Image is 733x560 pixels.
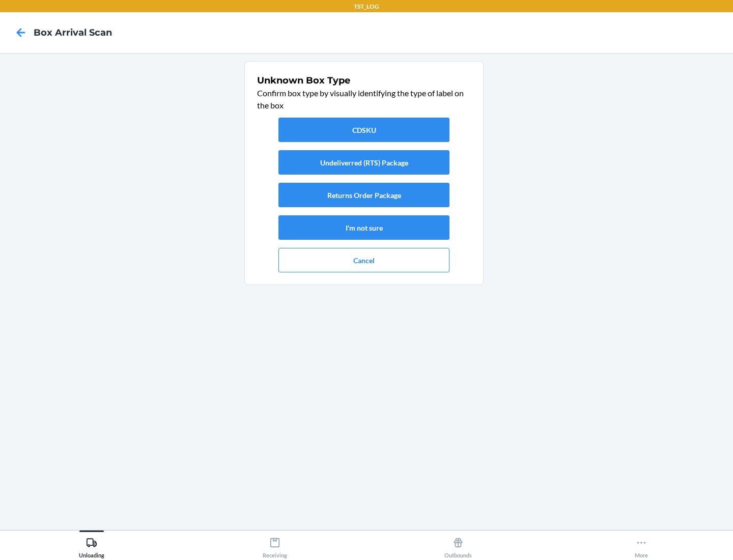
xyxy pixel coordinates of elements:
[278,215,449,240] button: I'm not sure
[257,74,471,87] h1: Unknown Box Type
[278,150,449,175] button: Undeliverred (RTS) Package
[263,533,287,558] div: Receiving
[550,530,733,558] button: More
[278,248,449,272] button: Cancel
[444,533,472,558] div: Outbounds
[34,26,112,39] h4: Box Arrival Scan
[79,533,104,558] div: Unloading
[366,530,550,558] button: Outbounds
[183,530,366,558] button: Receiving
[257,87,471,111] p: Confirm box type by visually identifying the type of label on the box
[278,183,449,207] button: Returns Order Package
[635,533,648,558] div: More
[278,118,449,142] button: CDSKU
[354,2,379,11] p: TST_LOG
